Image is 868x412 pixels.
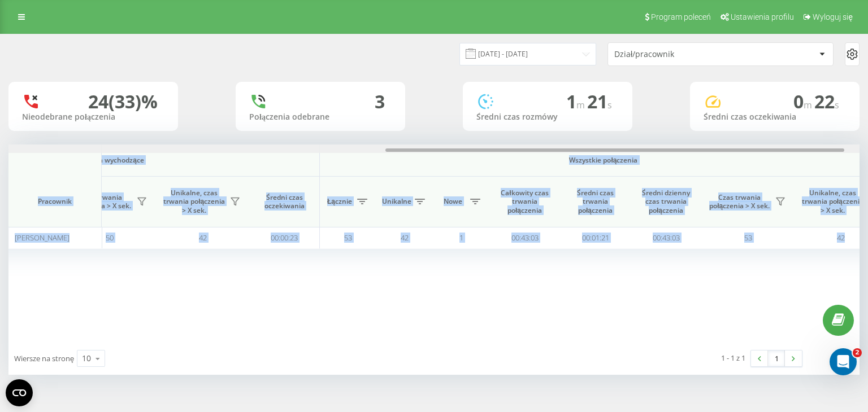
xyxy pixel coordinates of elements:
[793,89,814,113] span: 0
[614,50,749,59] div: Dział/pracownik
[707,193,772,211] span: Czas trwania połączenia > X sek.
[375,91,385,112] div: 3
[631,227,701,249] td: 00:43:03
[639,189,693,215] span: Średni dzienny czas trwania połączenia
[476,112,619,122] div: Średni czas rozmówy
[6,379,33,406] button: Open CMP widget
[704,112,846,122] div: Średni czas oczekiwania
[18,197,92,206] span: Pracownik
[258,193,311,211] span: Średni czas oczekiwania
[568,189,622,215] span: Średni czas trwania połączenia
[14,353,74,363] span: Wiersze na stronę
[88,91,158,112] div: 24 (33)%
[162,189,227,215] span: Unikalne, czas trwania połączenia > X sek.
[835,99,839,111] span: s
[566,89,587,113] span: 1
[800,189,865,215] span: Unikalne, czas trwania połączenia > X sek.
[804,99,814,111] span: m
[106,233,114,243] span: 50
[560,227,631,249] td: 00:01:21
[744,233,752,243] span: 53
[830,348,857,375] iframe: Intercom live chat
[82,353,91,364] div: 10
[607,99,612,111] span: s
[576,99,587,111] span: m
[498,189,552,215] span: Całkowity czas trwania połączenia
[199,233,207,243] span: 42
[325,197,354,206] span: Łącznie
[731,12,794,21] span: Ustawienia profilu
[651,12,711,21] span: Program poleceń
[249,112,392,122] div: Połączenia odebrane
[837,233,845,243] span: 42
[15,233,70,243] span: [PERSON_NAME]
[768,350,785,366] a: 1
[813,12,853,21] span: Wyloguj się
[22,112,164,122] div: Nieodebrane połączenia
[814,89,839,113] span: 22
[249,227,320,249] td: 00:00:23
[853,348,862,357] span: 2
[353,156,854,165] span: Wszystkie połączenia
[587,89,612,113] span: 21
[459,233,463,243] span: 1
[382,197,411,206] span: Unikalne
[344,233,352,243] span: 53
[401,233,409,243] span: 42
[489,227,560,249] td: 00:43:03
[439,197,467,206] span: Nowe
[721,352,745,363] div: 1 - 1 z 1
